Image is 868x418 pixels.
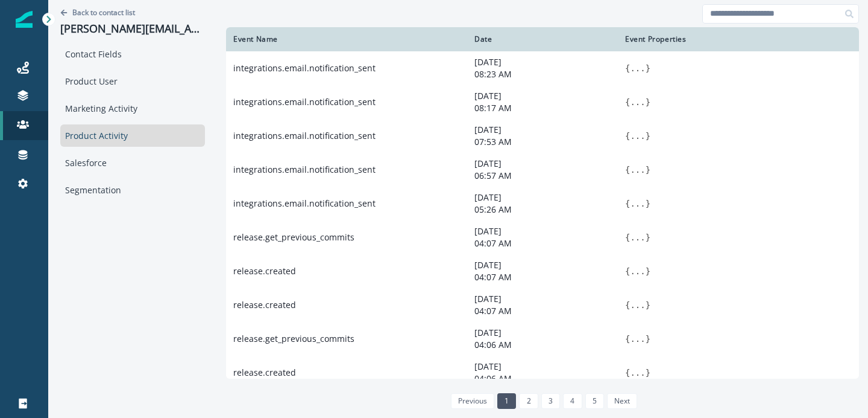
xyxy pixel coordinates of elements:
ul: Pagination [448,393,638,409]
span: { [625,97,630,107]
span: } [646,300,650,310]
p: 08:23 AM [474,68,611,80]
button: ... [630,333,645,345]
p: 07:53 AM [474,136,611,148]
td: integrations.email.notification_sent [226,85,467,119]
p: [DATE] [474,225,611,237]
td: release.get_previous_commits [226,220,467,254]
span: } [646,165,650,175]
button: ... [630,62,645,74]
a: Page 3 [541,393,560,409]
div: Product Activity [60,124,205,147]
span: { [625,199,630,208]
a: Next page [607,393,637,409]
span: { [625,334,630,344]
p: [DATE] [474,56,611,68]
p: 04:07 AM [474,305,611,317]
td: release.created [226,356,467,390]
button: ... [630,265,645,277]
div: Marketing Activity [60,97,205,120]
img: Inflection [16,11,33,28]
p: 06:57 AM [474,170,611,182]
span: { [625,368,630,378]
span: } [646,97,650,107]
div: Segmentation [60,179,205,201]
div: Contact Fields [60,43,205,65]
button: ... [630,130,645,142]
span: } [646,131,650,141]
div: Event Properties [625,34,852,44]
div: Salesforce [60,152,205,174]
button: ... [630,367,645,379]
span: } [646,334,650,344]
span: { [625,266,630,276]
td: integrations.email.notification_sent [226,119,467,153]
p: [DATE] [474,158,611,170]
a: Page 4 [563,393,582,409]
span: { [625,233,630,242]
p: 04:07 AM [474,271,611,283]
button: ... [630,164,645,176]
td: release.created [226,288,467,322]
p: 04:06 AM [474,373,611,385]
span: } [646,199,650,208]
p: [PERSON_NAME][EMAIL_ADDRESS][DOMAIN_NAME] [60,22,205,36]
div: Event Name [233,34,460,44]
span: { [625,63,630,73]
td: integrations.email.notification_sent [226,187,467,220]
button: Go back [60,7,135,18]
span: } [646,266,650,276]
td: release.created [226,254,467,288]
button: ... [630,96,645,108]
a: Page 1 is your current page [497,393,516,409]
span: { [625,131,630,141]
span: } [646,63,650,73]
p: 04:06 AM [474,339,611,351]
button: ... [630,198,645,210]
span: { [625,165,630,175]
p: [DATE] [474,293,611,305]
td: integrations.email.notification_sent [226,51,467,85]
p: [DATE] [474,90,611,102]
a: Page 5 [585,393,604,409]
button: ... [630,299,645,311]
p: 04:07 AM [474,237,611,249]
p: 05:26 AM [474,204,611,216]
p: 08:17 AM [474,102,611,114]
p: [DATE] [474,361,611,373]
td: release.get_previous_commits [226,322,467,356]
p: [DATE] [474,124,611,136]
a: Page 2 [519,393,538,409]
span: } [646,368,650,378]
button: ... [630,231,645,243]
span: } [646,233,650,242]
td: integrations.email.notification_sent [226,153,467,187]
div: Date [474,34,611,44]
span: { [625,300,630,310]
p: Back to contact list [72,7,135,18]
p: [DATE] [474,191,611,204]
div: Product User [60,70,205,92]
p: [DATE] [474,327,611,339]
p: [DATE] [474,259,611,271]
